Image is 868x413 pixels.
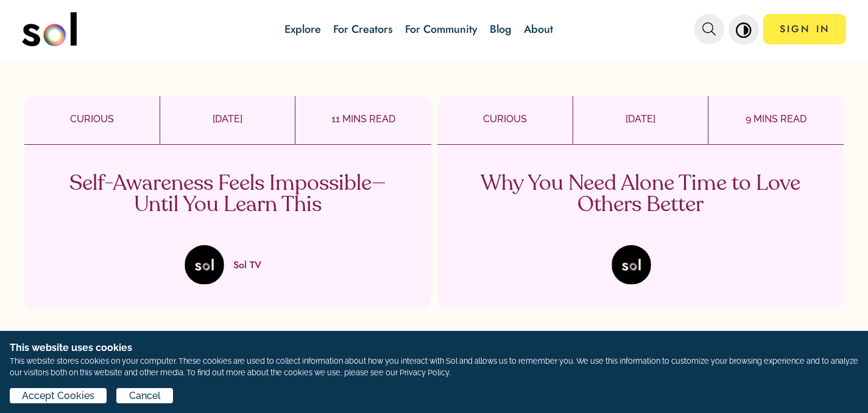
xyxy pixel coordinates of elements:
[22,12,77,46] img: logo
[437,112,573,127] p: CURIOUS
[490,21,512,37] a: Blog
[295,112,431,127] p: 11 MINS READ
[10,388,107,403] button: Accept Cookies
[48,173,408,216] p: Self-Awareness Feels Impossible—Until You Learn This
[10,341,858,355] h1: This website uses cookies
[405,21,478,37] a: For Community
[160,112,295,127] p: [DATE]
[24,112,160,127] p: CURIOUS
[573,112,708,127] p: [DATE]
[22,8,847,50] nav: main navigation
[22,389,94,403] span: Accept Cookies
[116,388,172,403] button: Cancel
[763,14,846,44] a: SIGN IN
[284,21,321,37] a: Explore
[129,389,161,403] span: Cancel
[10,355,858,378] p: This website stores cookies on your computer. These cookies are used to collect information about...
[524,21,553,37] a: About
[333,21,393,37] a: For Creators
[233,258,261,272] p: Sol TV
[460,173,820,216] p: Why You Need Alone Time to Love Others Better
[708,112,844,127] p: 9 MINS READ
